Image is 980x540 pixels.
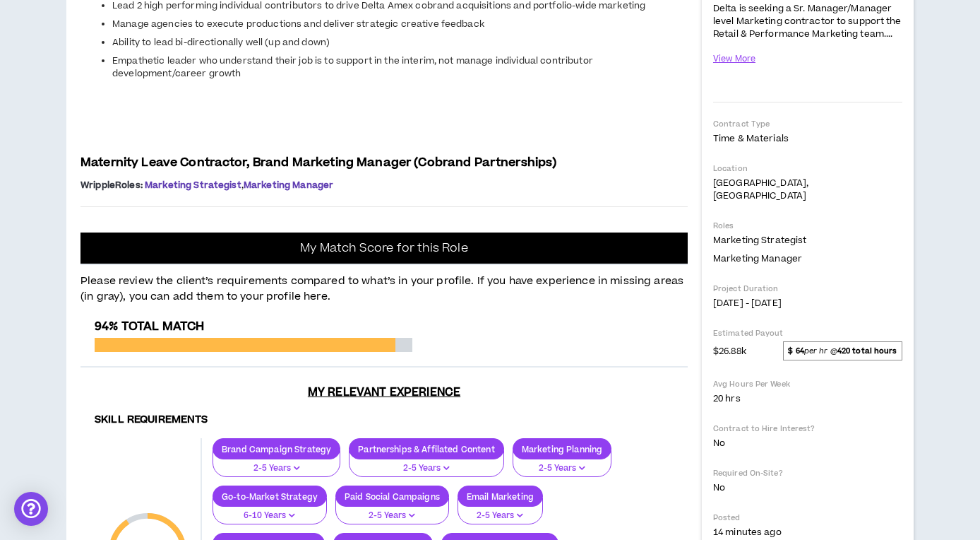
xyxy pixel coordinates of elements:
[458,491,542,502] p: Email Marketing
[713,283,902,294] p: Project Duration
[213,491,326,502] p: Go-to-Market Strategy
[14,492,48,526] div: Open Intercom Messenger
[112,18,484,30] span: Manage agencies to execute productions and deliver strategic creative feedback
[244,179,333,192] span: Marketing Manager
[713,328,902,339] p: Estimated Payout
[713,221,902,231] p: Roles
[713,481,902,494] p: No
[713,132,902,145] p: Time & Materials
[713,177,902,202] p: [GEOGRAPHIC_DATA], [GEOGRAPHIC_DATA]
[713,119,902,129] p: Contract Type
[349,450,503,477] button: 2-5 Years
[358,462,494,475] p: 2-5 Years
[713,234,806,247] span: Marketing Strategist
[713,297,902,310] p: [DATE] - [DATE]
[222,510,318,522] p: 6-10 Years
[80,179,143,192] span: Wripple Roles :
[522,462,603,475] p: 2-5 Years
[513,444,611,454] p: Marketing Planning
[145,179,241,192] span: Marketing Strategist
[713,252,802,265] span: Marketing Manager
[837,346,897,356] strong: 420 total hours
[458,498,543,524] button: 2-5 Years
[95,318,204,335] span: 94% Total Match
[513,450,612,477] button: 2-5 Years
[788,346,803,356] strong: $ 64
[112,36,330,49] span: Ability to lead bi-directionally well (up and down)
[713,392,902,405] p: 20 hrs
[336,491,448,502] p: Paid Social Campaigns
[713,1,902,41] p: Delta is seeking a Sr. Manager/Manager level Marketing contractor to support the Retail & Perform...
[783,341,902,360] span: per hr @
[80,180,688,191] p: ,
[80,385,688,399] h3: My Relevant Experience
[713,526,902,539] p: 14 minutes ago
[213,450,340,477] button: 2-5 Years
[713,342,746,359] span: $26.88k
[349,444,503,454] p: Partnerships & Affilated Content
[335,498,449,524] button: 2-5 Years
[713,47,755,71] button: View More
[112,54,593,80] span: Empathetic leader who understand their job is to support in the interim, not manage individual co...
[80,265,688,305] p: Please review the client’s requirements compared to what’s in your profile. If you have experienc...
[713,423,902,434] p: Contract to Hire Interest?
[213,444,340,454] p: Brand Campaign Strategy
[713,163,902,174] p: Location
[95,413,674,427] h4: Skill Requirements
[80,154,556,171] span: Maternity Leave Contractor, Brand Marketing Manager (Cobrand Partnerships)
[713,512,902,523] p: Posted
[713,468,902,479] p: Required On-Site?
[467,510,534,522] p: 2-5 Years
[345,510,440,522] p: 2-5 Years
[222,462,331,475] p: 2-5 Years
[713,379,902,389] p: Avg Hours Per Week
[713,437,902,450] p: No
[213,498,327,524] button: 6-10 Years
[300,241,467,255] p: My Match Score for this Role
